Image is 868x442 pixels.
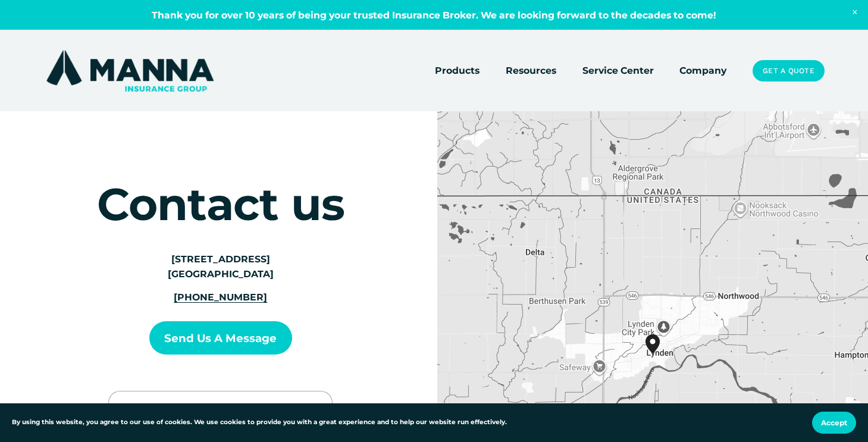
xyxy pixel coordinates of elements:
[582,62,654,79] a: Service Center
[753,60,825,81] a: Get a Quote
[174,291,267,303] a: [PHONE_NUMBER]
[679,62,726,79] a: Company
[821,418,847,427] span: Accept
[506,62,556,79] a: folder dropdown
[142,252,299,281] p: [STREET_ADDRESS] [GEOGRAPHIC_DATA]
[149,321,292,355] button: Send us a Message
[43,48,217,94] img: Manna Insurance Group
[641,330,679,377] div: Manna Insurance Group 719 Grover Street Lynden, WA, 98264, United States
[12,418,507,428] p: By using this website, you agree to our use of cookies. We use cookies to provide you with a grea...
[435,63,480,78] span: Products
[435,62,480,79] a: folder dropdown
[76,181,365,228] h1: Contact us
[506,63,556,78] span: Resources
[812,412,856,434] button: Accept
